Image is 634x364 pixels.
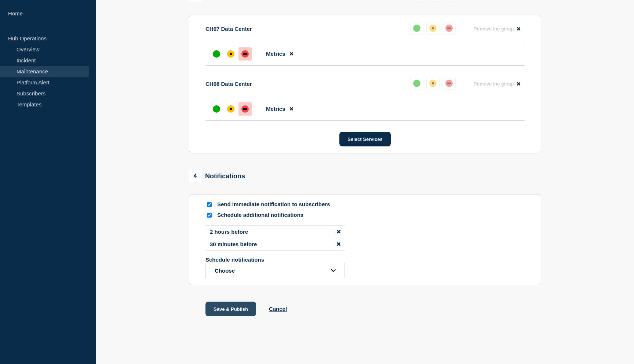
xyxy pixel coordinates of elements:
[473,81,514,87] span: Remove the group
[413,80,420,87] div: up
[189,170,201,182] span: 4
[473,26,514,32] span: Remove the group
[413,25,420,32] div: up
[241,50,249,58] div: down
[205,26,252,32] p: CH07 Data Center
[426,77,440,90] button: affected
[205,302,256,316] button: Save & Publish
[337,229,340,235] button: disable notification 2 hours before
[205,81,252,87] p: CH08 Data Center
[213,105,220,113] div: up
[429,80,437,87] div: affected
[207,213,212,218] input: Schedule additional notifications
[217,212,335,219] p: Schedule additional notifications
[227,50,234,58] div: affected
[205,256,323,263] p: Schedule notifications
[205,263,345,278] button: open dropdown
[445,25,453,32] div: down
[337,241,340,247] button: disable notification 30 minutes before
[410,77,423,90] button: up
[227,105,234,113] div: affected
[442,22,456,35] button: down
[445,80,453,87] div: down
[266,106,285,112] span: Metrics
[217,201,335,208] p: Send immediate notification to subscribers
[205,238,345,251] li: 30 minutes before
[442,77,456,90] button: down
[339,132,390,146] button: Select Services
[269,306,287,312] button: Cancel
[189,170,245,182] div: Notifications
[241,105,249,113] div: down
[410,22,423,35] button: up
[469,77,525,91] button: Remove the group
[205,225,345,238] li: 2 hours before
[429,25,437,32] div: affected
[469,22,525,36] button: Remove the group
[426,22,440,35] button: affected
[266,51,285,57] span: Metrics
[207,202,212,207] input: Send immediate notification to subscribers
[213,50,220,58] div: up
